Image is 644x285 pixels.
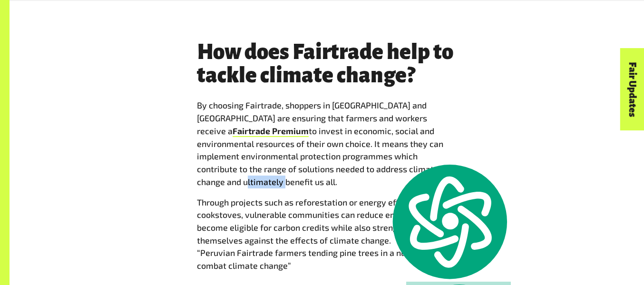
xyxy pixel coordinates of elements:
[197,41,457,88] h2: How does Fairtrade help to tackle climate change?
[197,99,457,188] p: By choosing Fairtrade, shoppers in [GEOGRAPHIC_DATA] and [GEOGRAPHIC_DATA] are ensuring that farm...
[387,161,511,282] img: logo.svg
[197,196,457,272] p: Through projects such as reforestation or energy efficient cookstoves, vulnerable communities can...
[233,126,309,137] a: Fairtrade Premium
